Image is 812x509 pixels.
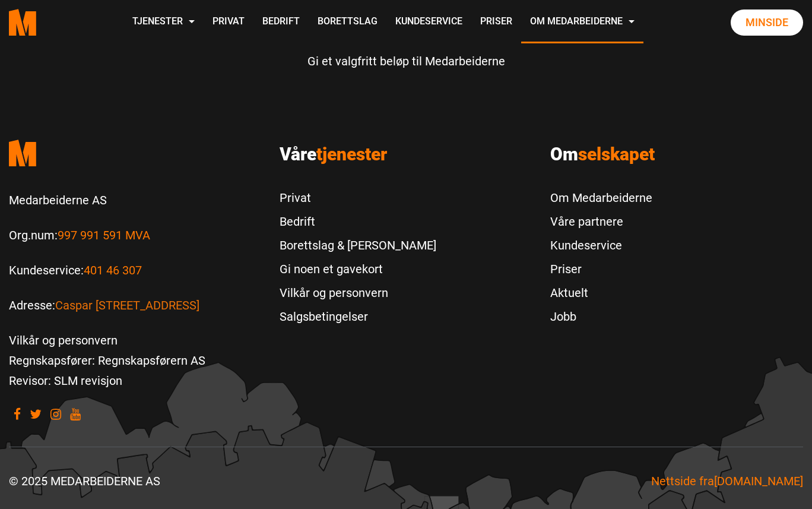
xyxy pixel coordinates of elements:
[253,1,309,43] a: Bedrift
[50,408,61,419] a: Visit our Instagram
[9,131,262,175] a: Medarbeiderne start
[280,210,436,233] a: Bedrift
[84,263,142,277] a: Call us to 401 46 307
[123,1,204,43] a: Tjenester
[280,305,436,328] a: Salgsbetingelser
[70,408,81,419] a: Visit our youtube
[9,374,122,388] a: Revisor: SLM revisjon
[9,225,262,245] p: Org.num:
[55,298,199,312] a: Les mer om Caspar Storms vei 16, 0664 Oslo
[731,10,803,36] a: Minside
[550,281,652,305] a: Aktuelt
[386,1,471,43] a: Kundeservice
[9,260,262,280] p: Kundeservice:
[14,408,21,419] a: Visit our Facebook
[9,333,118,347] a: Vilkår og personvern
[30,408,42,419] a: Visit our Twitter
[471,1,521,43] a: Priser
[550,257,652,281] a: Priser
[316,144,387,165] span: tjenester
[280,257,436,281] a: Gi noen et gavekort
[280,186,436,210] a: Privat
[280,233,436,257] a: Borettslag & [PERSON_NAME]
[9,190,262,210] p: Medarbeiderne AS
[651,474,803,488] a: Nettside fra Mediasparx.com
[204,1,253,43] a: Privat
[280,144,532,165] h3: Våre
[309,1,386,43] a: Borettslag
[550,305,652,328] a: Jobb
[9,353,205,368] a: Regnskapsfører: Regnskapsførern AS
[550,144,803,165] h3: Om
[550,233,652,257] a: Kundeservice
[9,295,262,315] p: Adresse:
[280,281,436,305] a: Vilkår og personvern
[550,210,652,233] a: Våre partnere
[578,144,655,165] span: selskapet
[58,228,150,242] a: Les mer om Org.num
[521,1,643,43] a: Om Medarbeiderne
[163,51,649,71] p: Gi et valgfritt beløp til Medarbeiderne
[714,474,803,488] span: [DOMAIN_NAME]
[550,186,652,210] a: Om Medarbeiderne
